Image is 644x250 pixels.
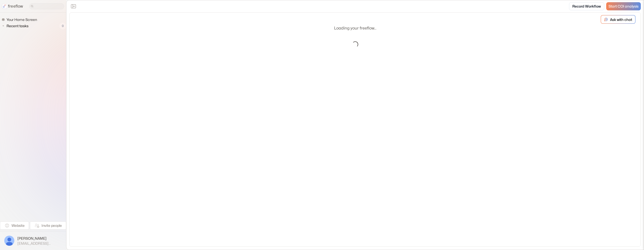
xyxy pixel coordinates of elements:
[6,17,38,22] span: Your Home Screen
[69,2,77,10] button: Close the sidebar
[609,4,638,9] span: Start COI analysis
[8,3,23,9] p: freeflow
[17,241,62,246] span: [EMAIL_ADDRESS][DOMAIN_NAME]
[2,3,23,9] a: freeflow
[30,222,66,230] button: Invite people
[569,2,604,10] a: Record Workflow
[17,236,62,241] span: [PERSON_NAME]
[334,25,376,31] p: Loading your freeflow...
[606,2,641,10] a: Start COI analysis
[2,23,30,29] button: Recent tasks
[610,17,632,22] p: Ask with chat
[3,234,63,247] button: [PERSON_NAME][EMAIL_ADDRESS][DOMAIN_NAME]
[6,23,30,28] span: Recent tasks
[2,17,39,23] a: Your Home Screen
[4,236,14,246] img: profile
[59,23,66,29] span: 0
